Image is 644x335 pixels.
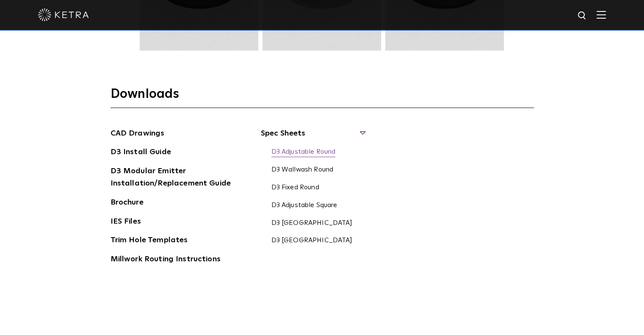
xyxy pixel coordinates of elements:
[111,165,238,191] a: D3 Modular Emitter Installation/Replacement Guide
[38,8,89,21] img: ketra-logo-2019-white
[271,201,337,210] a: D3 Adjustable Square
[111,216,141,229] a: IES Files
[271,166,334,175] a: D3 Wallwash Round
[577,11,588,21] img: search icon
[111,127,165,141] a: CAD Drawings
[111,253,221,267] a: Millwork Routing Instructions
[271,183,319,193] a: D3 Fixed Round
[271,236,353,246] a: D3 [GEOGRAPHIC_DATA]
[111,146,171,160] a: D3 Install Guide
[597,11,606,19] img: Hamburger%20Nav.svg
[261,127,365,146] span: Spec Sheets
[111,86,534,108] h3: Downloads
[111,234,188,248] a: Trim Hole Templates
[271,148,336,157] a: D3 Adjustable Round
[111,197,144,210] a: Brochure
[271,219,353,228] a: D3 [GEOGRAPHIC_DATA]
